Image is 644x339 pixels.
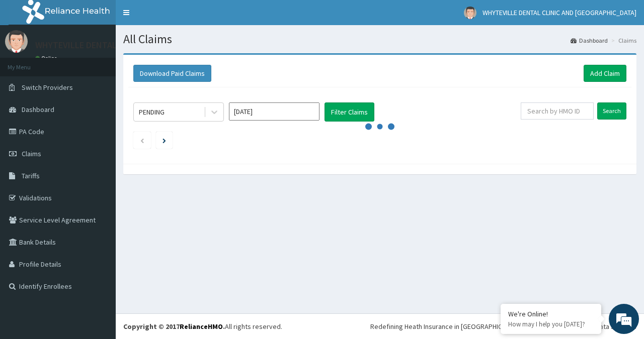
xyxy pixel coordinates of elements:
[123,322,225,331] strong: Copyright © 2017 .
[365,111,395,142] svg: audio-loading
[482,8,636,17] span: WHYTEVILLE DENTAL CLINIC AND [GEOGRAPHIC_DATA]
[508,320,594,328] p: How may I help you today?
[370,321,636,331] div: Redefining Heath Insurance in [GEOGRAPHIC_DATA] using Telemedicine and Data Science!
[35,41,248,50] p: WHYTEVILLE DENTAL CLINIC AND [GEOGRAPHIC_DATA]
[584,65,626,82] a: Add Claim
[139,107,165,117] div: PENDING
[180,322,223,331] a: RelianceHMO
[508,309,594,318] div: We're Online!
[35,55,59,62] a: Online
[163,136,166,145] a: Next page
[521,102,594,120] input: Search by HMO ID
[5,30,28,53] img: User Image
[116,313,644,339] footer: All rights reserved.
[464,7,476,19] img: User Image
[140,136,144,145] a: Previous page
[571,36,608,45] a: Dashboard
[133,65,211,82] button: Download Paid Claims
[229,102,319,121] input: Select Month and Year
[609,36,636,45] li: Claims
[22,149,41,158] span: Claims
[22,83,73,92] span: Switch Providers
[22,105,54,114] span: Dashboard
[123,33,636,46] h1: All Claims
[325,102,374,122] button: Filter Claims
[22,171,40,180] span: Tariffs
[597,102,626,120] input: Search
